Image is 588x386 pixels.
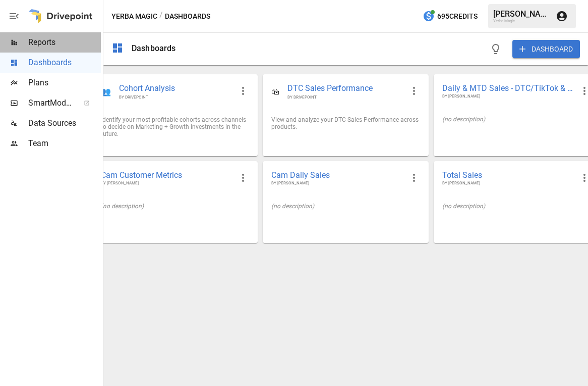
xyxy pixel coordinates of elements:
div: View and analyze your DTC Sales Performance across products. [271,116,420,130]
span: Plans [28,77,101,89]
span: 695 Credits [437,10,478,23]
span: SmartModel [28,97,73,109]
span: BY [PERSON_NAME] [442,93,574,100]
div: Yerba Magic [493,19,550,23]
span: BY [PERSON_NAME] [442,180,574,186]
div: 🛍 [271,87,279,96]
span: DTC Sales Performance [287,83,403,94]
div: Identify your most profitable cohorts across channels to decide on Marketing + Growth investments... [101,116,249,137]
span: BY [PERSON_NAME] [271,180,403,186]
button: Yerba Magic [111,10,157,23]
span: Cam Customer Metrics [101,170,233,180]
div: [PERSON_NAME] [493,9,550,19]
span: Reports [28,36,101,49]
span: Data Sources [28,117,101,129]
div: (no description) [271,203,420,210]
span: Cam Daily Sales [271,170,403,180]
span: BY DRIVEPOINT [287,94,403,100]
span: ™ [72,95,79,108]
div: / [159,10,163,23]
div: 👥 [101,87,111,96]
span: Daily & MTD Sales - DTC/TikTok & Amazon [442,83,574,93]
span: Cohort Analysis [119,83,233,94]
button: DASHBOARD [512,40,580,58]
span: BY DRIVEPOINT [119,94,233,100]
span: Team [28,137,101,150]
div: (no description) [101,203,249,210]
span: BY [PERSON_NAME] [101,180,233,186]
span: Total Sales [442,170,574,180]
button: 695Credits [419,7,482,26]
div: Dashboards [132,43,176,53]
span: Dashboards [28,57,101,69]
